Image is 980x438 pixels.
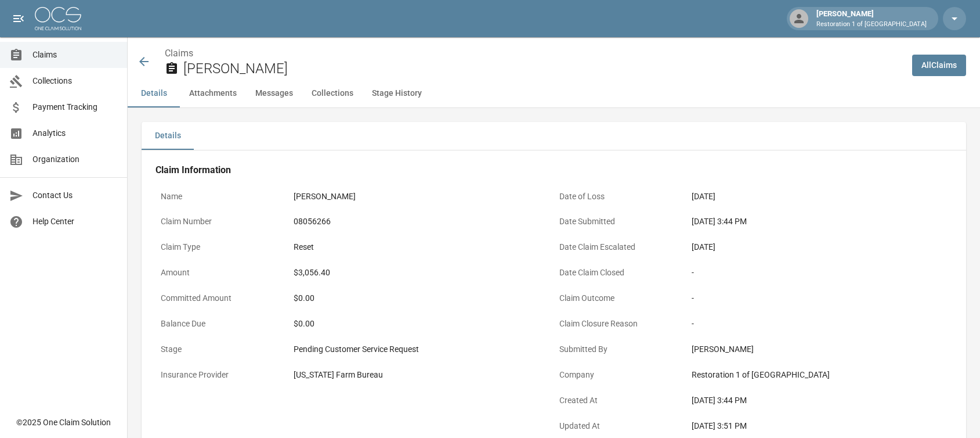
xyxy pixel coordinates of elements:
[183,60,903,77] h2: [PERSON_NAME]
[692,267,947,279] div: -
[156,313,288,335] p: Balance Due
[554,210,687,233] p: Date Submitted
[692,292,947,304] div: -
[692,241,947,253] div: [DATE]
[180,80,246,107] button: Attachments
[156,185,288,208] p: Name
[692,369,947,381] div: Restoration 1 of [GEOGRAPHIC_DATA]
[912,55,966,76] a: AllClaims
[246,80,302,107] button: Messages
[32,189,118,202] span: Contact Us
[554,236,687,259] p: Date Claim Escalated
[294,241,549,253] div: Reset
[294,369,549,381] div: [US_STATE] Farm Bureau
[554,287,687,310] p: Claim Outcome
[692,420,947,432] div: [DATE] 3:51 PM
[165,48,193,59] a: Claims
[32,75,118,87] span: Collections
[32,127,118,139] span: Analytics
[165,46,903,60] nav: breadcrumb
[32,49,118,61] span: Claims
[554,338,687,361] p: Submitted By
[35,7,81,30] img: ocs-logo-white-transparent.png
[156,287,288,310] p: Committed Amount
[816,20,927,30] p: Restoration 1 of [GEOGRAPHIC_DATA]
[554,415,687,437] p: Updated At
[294,267,549,279] div: $3,056.40
[32,216,118,228] span: Help Center
[156,236,288,259] p: Claim Type
[554,185,687,208] p: Date of Loss
[692,343,947,356] div: [PERSON_NAME]
[156,210,288,233] p: Claim Number
[294,216,549,228] div: 08056266
[142,122,966,150] div: details tabs
[16,417,111,428] div: © 2025 One Claim Solution
[554,364,687,386] p: Company
[294,343,549,356] div: Pending Customer Service Request
[812,8,931,29] div: [PERSON_NAME]
[32,153,118,166] span: Organization
[554,261,687,284] p: Date Claim Closed
[554,313,687,335] p: Claim Closure Reason
[128,80,180,107] button: Details
[128,80,980,107] div: anchor tabs
[692,394,947,407] div: [DATE] 3:44 PM
[294,292,549,304] div: $0.00
[302,80,363,107] button: Collections
[554,389,687,412] p: Created At
[156,364,288,386] p: Insurance Provider
[156,261,288,284] p: Amount
[692,191,947,203] div: [DATE]
[294,191,549,203] div: [PERSON_NAME]
[363,80,431,107] button: Stage History
[294,318,549,330] div: $0.00
[7,7,30,30] button: open drawer
[692,318,947,330] div: -
[142,122,194,150] button: Details
[692,216,947,228] div: [DATE] 3:44 PM
[156,164,952,176] h4: Claim Information
[156,338,288,361] p: Stage
[32,101,118,113] span: Payment Tracking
